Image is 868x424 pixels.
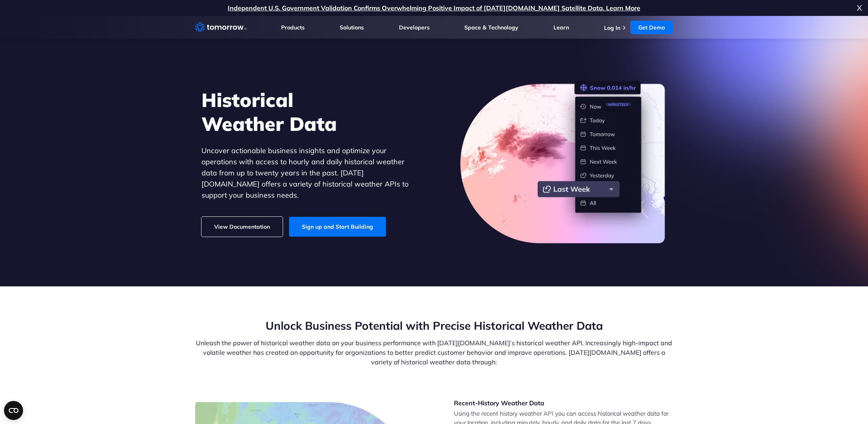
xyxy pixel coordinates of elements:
[228,4,640,12] a: Independent U.S. Government Validation Confirms Overwhelming Positive Impact of [DATE][DOMAIN_NAM...
[281,24,305,31] a: Products
[553,24,569,31] a: Learn
[201,145,420,201] p: Uncover actionable business insights and optimize your operations with access to hourly and daily...
[460,81,667,244] img: historical-weather-data.png.webp
[604,24,620,31] a: Log In
[195,21,247,33] a: Home link
[195,318,673,333] h2: Unlock Business Potential with Precise Historical Weather Data
[340,24,364,31] a: Solutions
[201,88,420,136] h1: Historical Weather Data
[454,399,673,407] h3: Recent-History Weather Data
[289,217,386,237] a: Sign up and Start Building
[464,24,518,31] a: Space & Technology
[195,338,673,367] p: Unleash the power of historical weather data on your business performance with [DATE][DOMAIN_NAME...
[201,217,283,237] a: View Documentation
[399,24,430,31] a: Developers
[4,401,23,420] button: Open CMP widget
[630,21,673,34] a: Get Demo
